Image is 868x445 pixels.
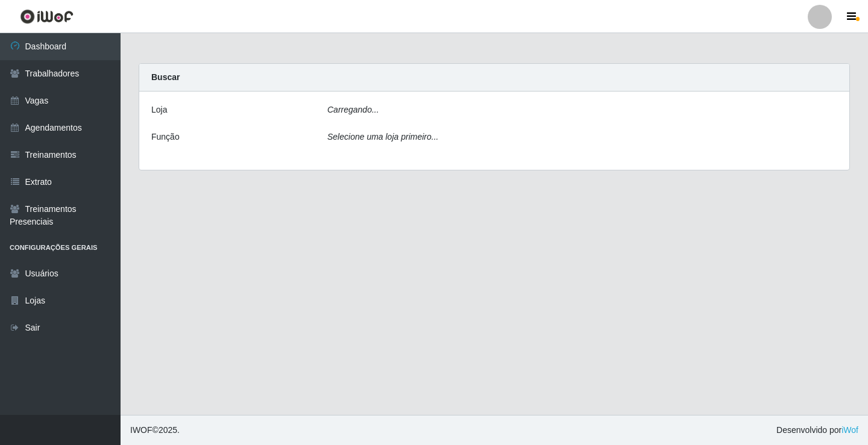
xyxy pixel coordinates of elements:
[327,105,379,114] i: Carregando...
[776,424,858,437] span: Desenvolvido por
[151,104,167,116] label: Loja
[151,131,180,143] label: Função
[327,132,438,142] i: Selecione uma loja primeiro...
[151,72,180,82] strong: Buscar
[841,425,858,435] a: iWof
[20,9,74,24] img: CoreUI Logo
[130,424,180,437] span: © 2025 .
[130,425,153,435] span: IWOF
